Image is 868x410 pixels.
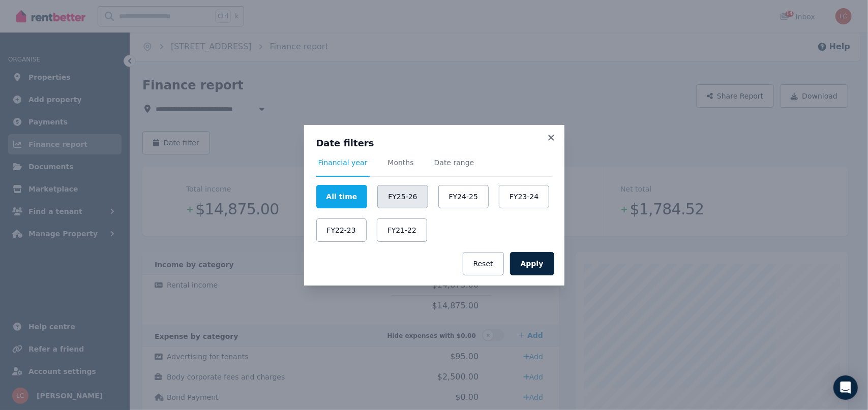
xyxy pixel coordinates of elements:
[316,218,367,242] button: FY22-23
[316,137,552,149] h3: Date filters
[438,185,489,208] button: FY24-25
[377,218,427,242] button: FY21-22
[316,185,368,208] button: All time
[388,157,414,168] span: Months
[316,157,552,177] nav: Tabs
[833,375,858,400] div: Open Intercom Messenger
[463,252,504,275] button: Reset
[377,185,428,208] button: FY25-26
[318,157,368,168] span: Financial year
[499,185,549,208] button: FY23-24
[434,157,474,168] span: Date range
[510,252,554,275] button: Apply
